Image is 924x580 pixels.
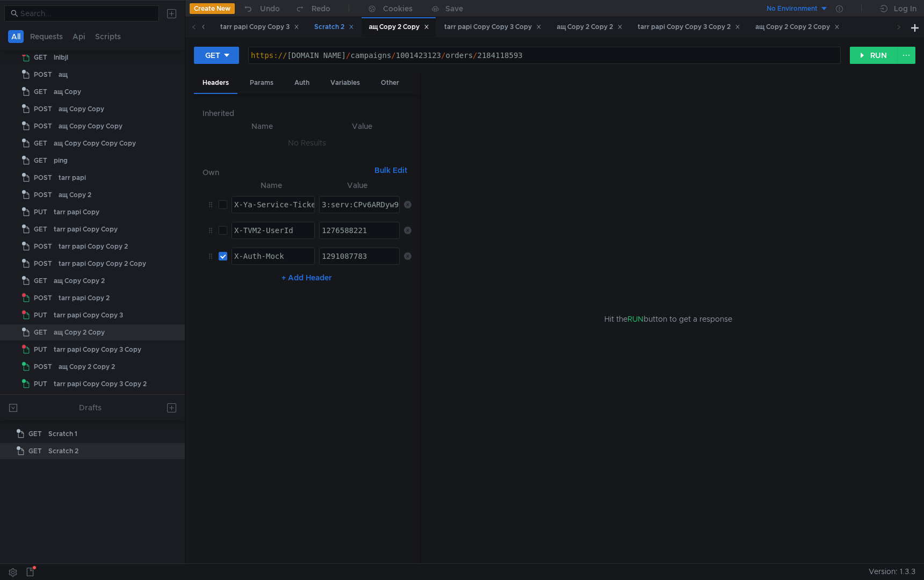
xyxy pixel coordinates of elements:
[34,118,52,134] span: POST
[557,21,623,33] div: ащ Copy 2 Copy 2
[850,47,898,64] button: RUN
[286,73,318,93] div: Auth
[54,84,81,100] div: ащ Copy
[314,21,354,33] div: Scratch 2
[369,21,430,33] div: ащ Copy 2 Copy
[604,313,732,325] span: Hit the button to get a response
[54,324,105,340] div: ащ Copy 2 Copy
[241,73,282,93] div: Params
[34,273,47,289] span: GET
[28,443,42,459] span: GET
[59,118,122,134] div: ащ Copy Copy Copy
[211,120,313,133] th: Name
[220,21,299,33] div: tarr papi Copy Copy 3
[69,30,89,43] button: Api
[203,166,370,179] h6: Own
[34,204,47,220] span: PUT
[322,73,369,93] div: Variables
[34,342,47,358] span: PUT
[59,359,115,375] div: ащ Copy 2 Copy 2
[34,324,47,340] span: GET
[28,426,42,442] span: GET
[59,187,91,203] div: ащ Copy 2
[205,49,220,61] div: GET
[383,2,413,15] div: Cookies
[54,204,99,220] div: tarr papi Copy
[190,3,235,14] button: Create New
[869,564,915,579] span: Version: 1.3.3
[54,376,147,392] div: tarr papi Copy Copy 3 Copy 2
[313,120,412,133] th: Value
[59,256,146,272] div: tarr papi Copy Copy 2 Copy
[59,393,133,409] div: ащ Copy 2 Copy 2 Copy
[34,67,52,83] span: POST
[54,221,118,237] div: tarr papi Copy Copy
[444,21,542,33] div: tarr papi Copy Copy 3 Copy
[34,359,52,375] span: POST
[34,221,47,237] span: GET
[203,107,412,120] h6: Inherited
[20,8,153,19] input: Search...
[194,73,237,94] div: Headers
[27,30,66,43] button: Requests
[288,138,326,148] nz-embed-empty: No Results
[34,307,47,323] span: PUT
[34,290,52,306] span: POST
[34,187,52,203] span: POST
[755,21,840,33] div: ащ Copy 2 Copy 2 Copy
[59,170,86,186] div: tarr papi
[34,256,52,272] span: POST
[34,84,47,100] span: GET
[894,2,916,15] div: Log In
[194,47,239,64] button: GET
[277,271,336,284] button: + Add Header
[638,21,740,33] div: tarr papi Copy Copy 3 Copy 2
[287,1,338,17] button: Redo
[59,67,68,83] div: ащ
[54,135,136,151] div: ащ Copy Copy Copy Copy
[48,443,78,459] div: Scratch 2
[235,1,287,17] button: Undo
[34,135,47,151] span: GET
[34,49,47,66] span: GET
[54,342,141,358] div: tarr papi Copy Copy 3 Copy
[315,179,400,192] th: Value
[54,273,105,289] div: ащ Copy Copy 2
[34,238,52,255] span: POST
[92,30,124,43] button: Scripts
[54,49,68,66] div: lnlbjl
[260,2,280,15] div: Undo
[48,426,77,442] div: Scratch 1
[34,153,47,169] span: GET
[8,30,24,43] button: All
[312,2,330,15] div: Redo
[767,4,818,14] div: No Environment
[627,314,644,324] span: RUN
[372,73,408,93] div: Other
[59,238,128,255] div: tarr papi Copy Copy 2
[59,101,104,117] div: ащ Copy Copy
[54,153,68,169] div: ping
[59,290,110,306] div: tarr papi Copy 2
[227,179,315,192] th: Name
[34,170,52,186] span: POST
[370,164,412,177] button: Bulk Edit
[34,101,52,117] span: POST
[34,376,47,392] span: PUT
[445,5,463,12] div: Save
[54,307,123,323] div: tarr papi Copy Copy 3
[34,393,52,409] span: POST
[79,401,102,414] div: Drafts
